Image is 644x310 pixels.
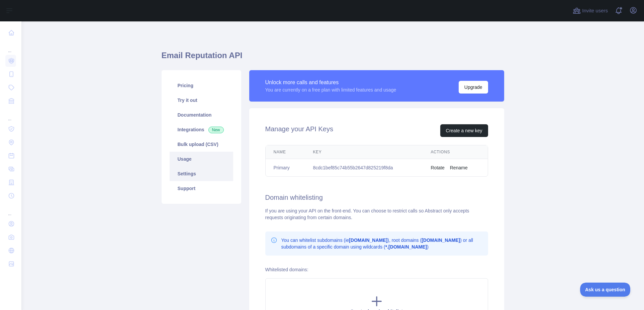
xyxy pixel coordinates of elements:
div: Unlock more calls and features [265,79,396,87]
h2: Manage your API Keys [265,124,333,137]
p: You can whitelist subdomains (ie ), root domains ( ) or all subdomains of a specific domain using... [281,237,483,250]
div: You are currently on a free plan with limited features and usage [265,87,396,93]
b: *.[DOMAIN_NAME] [385,244,427,250]
label: Whitelisted domains: [265,267,308,272]
div: ... [5,40,16,53]
a: Integrations New [170,122,233,137]
a: Pricing [170,78,233,93]
a: Bulk upload (CSV) [170,137,233,152]
a: Settings [170,166,233,181]
h1: Email Reputation API [162,50,504,66]
td: 8cdc1bef85c74b55b2647d825219f8da [305,159,423,177]
button: Invite users [571,5,609,16]
div: ... [5,203,16,216]
h2: Domain whitelisting [265,193,488,202]
button: Upgrade [459,81,488,94]
a: Usage [170,152,233,166]
th: Name [266,145,305,159]
a: Support [170,181,233,196]
a: Try it out [170,93,233,108]
div: If you are using your API on the front-end. You can choose to restrict calls so Abstract only acc... [265,207,488,221]
button: Rename [450,164,468,171]
span: New [208,127,224,133]
div: ... [5,108,16,122]
b: [DOMAIN_NAME] [422,238,460,243]
iframe: Toggle Customer Support [580,283,631,297]
th: Actions [423,145,488,159]
span: Invite users [582,7,608,15]
a: Documentation [170,108,233,122]
td: Primary [266,159,305,177]
th: Key [305,145,423,159]
button: Rotate [431,164,445,171]
button: Create a new key [440,124,488,137]
b: [DOMAIN_NAME] [349,238,387,243]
